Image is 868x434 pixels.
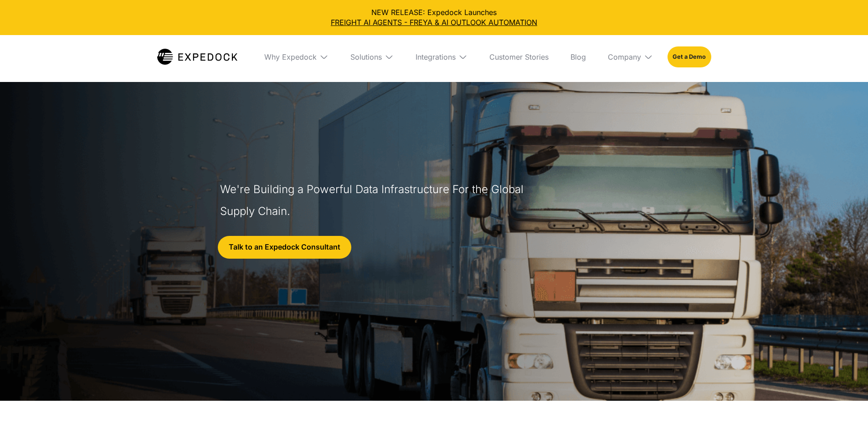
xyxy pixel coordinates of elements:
div: Solutions [350,52,382,61]
a: Blog [563,35,593,79]
h1: We're Building a Powerful Data Infrastructure For the Global Supply Chain. [220,179,528,222]
a: FREIGHT AI AGENTS - FREYA & AI OUTLOOK AUTOMATION [7,17,861,27]
div: Company [608,52,641,61]
div: Why Expedock [264,52,317,61]
a: Get a Demo [668,46,711,67]
a: Talk to an Expedock Consultant [218,236,351,259]
a: Customer Stories [482,35,556,79]
div: NEW RELEASE: Expedock Launches [7,7,861,28]
div: Integrations [416,52,456,61]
